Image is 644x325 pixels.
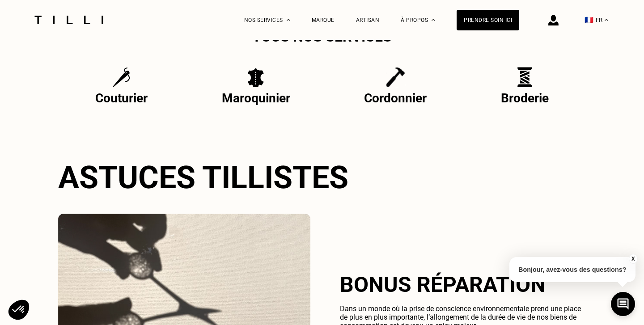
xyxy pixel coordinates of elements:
[457,10,519,30] a: Prendre soin ici
[113,67,130,87] img: Couturier
[501,91,549,106] p: Broderie
[356,17,380,23] a: Artisan
[247,67,265,87] img: Maroquinier
[432,19,435,21] img: Menu déroulant à propos
[58,159,586,196] h2: Astuces Tillistes
[340,272,586,297] h2: Bonus réparation
[312,17,335,23] a: Marque
[222,91,290,106] p: Maroquinier
[386,67,405,87] img: Cordonnier
[548,15,559,25] img: icône connexion
[585,16,593,24] span: 🇫🇷
[509,257,636,282] p: Bonjour, avez-vous des questions?
[95,91,148,106] p: Couturier
[605,19,608,21] img: menu déroulant
[517,67,533,87] img: Broderie
[287,19,290,21] img: Menu déroulant
[364,91,427,106] p: Cordonnier
[628,254,637,264] button: X
[31,16,106,24] img: Logo du service de couturière Tilli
